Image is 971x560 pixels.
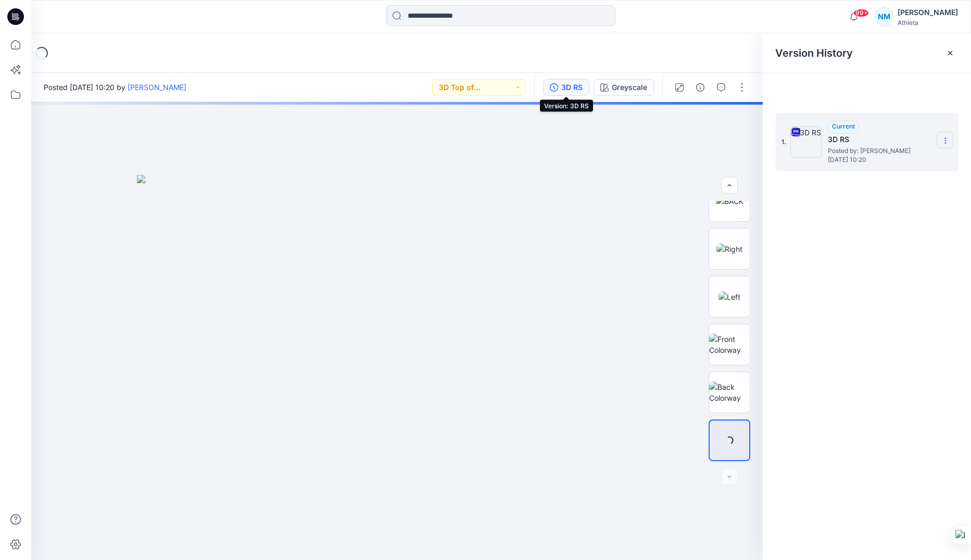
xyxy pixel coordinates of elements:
img: Right [716,244,742,254]
div: [PERSON_NAME] [898,6,958,19]
span: Version History [775,47,853,59]
span: [DATE] 10:20 [828,156,932,163]
img: Back Colorway [709,381,750,403]
img: 3D RS [790,126,822,158]
span: Current [832,122,855,130]
button: 3D RS [543,79,589,96]
img: BACK [716,196,743,207]
img: eyJhbGciOiJIUzI1NiIsImtpZCI6IjAiLCJzbHQiOiJzZXMiLCJ0eXAiOiJKV1QifQ.eyJkYXRhIjp7InR5cGUiOiJzdG9yYW... [137,175,658,560]
div: 3D RS [561,82,583,93]
h5: 3D RS [828,133,932,146]
div: NM [875,7,893,26]
span: 99+ [853,9,869,17]
span: 1. [781,137,786,147]
button: Greyscale [594,79,654,96]
a: [PERSON_NAME] [128,83,186,92]
img: Left [718,291,740,302]
div: Greyscale [612,82,647,93]
button: Close [946,49,954,57]
span: Posted [DATE] 10:20 by [44,82,186,93]
div: Athleta [898,19,958,27]
button: Details [692,79,709,96]
span: Posted by: Debbie Chu [828,146,932,156]
img: Front Colorway [709,334,750,355]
